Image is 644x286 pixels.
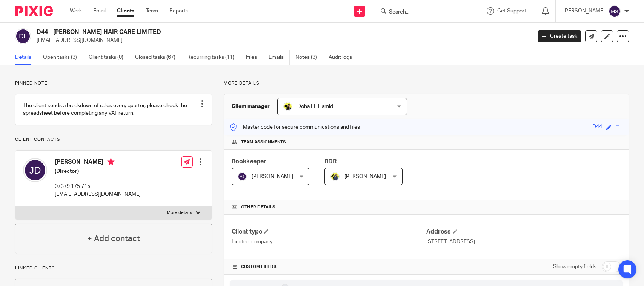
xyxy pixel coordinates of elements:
span: Other details [241,204,275,210]
span: [PERSON_NAME] [252,174,293,179]
span: Bookkeeper [232,158,266,165]
span: [PERSON_NAME] [344,174,386,179]
h4: + Add contact [87,233,140,244]
a: Work [70,7,82,15]
img: Pixie [15,6,53,16]
h4: [PERSON_NAME] [55,158,141,168]
a: Email [93,7,106,15]
a: Clients [117,7,134,15]
span: BDR [324,158,337,165]
i: Primary [107,158,115,166]
img: svg%3E [238,172,247,181]
a: Emails [269,50,290,65]
a: Reports [169,7,188,15]
span: Get Support [497,8,526,14]
p: [EMAIL_ADDRESS][DOMAIN_NAME] [55,191,141,198]
div: D44 [592,123,602,132]
p: [EMAIL_ADDRESS][DOMAIN_NAME] [37,37,526,44]
a: Closed tasks (67) [135,50,181,65]
p: More details [224,80,629,86]
a: Notes (3) [295,50,323,65]
a: Team [146,7,158,15]
h4: CUSTOM FIELDS [232,264,426,270]
p: More details [167,210,192,216]
p: [PERSON_NAME] [563,7,605,15]
a: Create task [538,30,581,42]
h4: Address [426,228,621,236]
img: svg%3E [23,158,47,182]
h2: D44 - [PERSON_NAME] HAIR CARE LIMITED [37,28,428,36]
a: Audit logs [329,50,358,65]
p: Client contacts [15,137,212,143]
label: Show empty fields [553,263,596,271]
h4: Client type [232,228,426,236]
p: Pinned note [15,80,212,86]
input: Search [388,9,456,16]
a: Client tasks (0) [89,50,129,65]
span: Team assignments [241,139,286,145]
p: Master code for secure communications and files [230,123,360,131]
span: Doha EL Hamid [297,104,333,109]
p: Linked clients [15,265,212,271]
img: svg%3E [609,5,621,17]
a: Files [246,50,263,65]
a: Open tasks (3) [43,50,83,65]
h5: (Director) [55,168,141,175]
p: 07379 175 715 [55,183,141,190]
img: svg%3E [15,28,31,44]
h3: Client manager [232,103,270,110]
a: Details [15,50,37,65]
p: [STREET_ADDRESS] [426,238,621,246]
img: Dennis-Starbridge.jpg [330,172,340,181]
img: Doha-Starbridge.jpg [283,102,292,111]
a: Recurring tasks (11) [187,50,240,65]
p: Limited company [232,238,426,246]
